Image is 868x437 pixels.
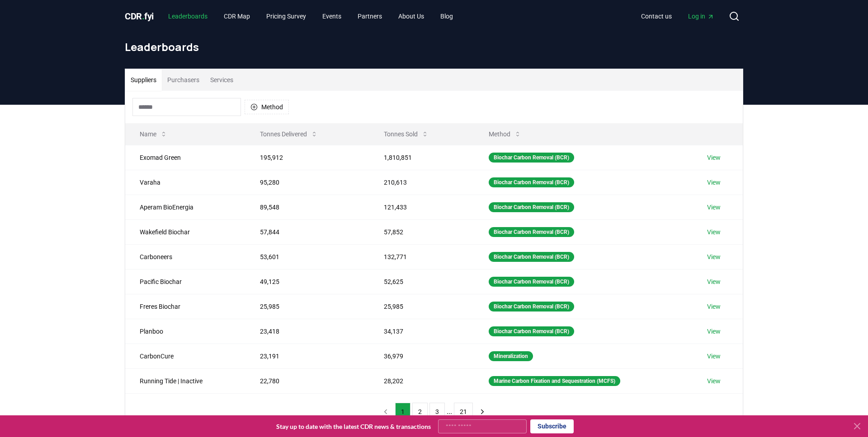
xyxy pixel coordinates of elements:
[369,319,474,344] td: 34,137
[245,219,369,244] td: 57,844
[489,177,574,187] div: Biochar Carbon Removal (BCR)
[707,153,721,162] a: View
[481,125,528,143] button: Method
[369,368,474,393] td: 28,202
[369,195,474,219] td: 121,433
[245,100,289,114] button: Method
[125,344,245,368] td: CarbonCure
[132,125,175,143] button: Name
[489,351,533,361] div: Mineralization
[125,145,245,170] td: Exomad Green
[125,244,245,269] td: Carboneers
[707,277,721,286] a: View
[245,145,369,170] td: 195,912
[634,8,679,24] a: Contact us
[681,8,722,24] a: Log in
[489,277,574,287] div: Biochar Carbon Removal (BCR)
[707,377,721,386] a: View
[161,8,460,24] nav: Main
[245,195,369,219] td: 89,548
[489,252,574,262] div: Biochar Carbon Removal (BCR)
[205,69,239,91] button: Services
[245,269,369,294] td: 49,125
[125,69,162,91] button: Suppliers
[634,8,722,24] nav: Main
[412,403,428,421] button: 2
[707,327,721,336] a: View
[707,302,721,311] a: View
[253,125,325,143] button: Tonnes Delivered
[125,294,245,319] td: Freres Biochar
[369,269,474,294] td: 52,625
[454,403,473,421] button: 21
[259,8,313,24] a: Pricing Survey
[125,319,245,344] td: Planboo
[161,8,215,24] a: Leaderboards
[245,294,369,319] td: 25,985
[489,227,574,237] div: Biochar Carbon Removal (BCR)
[125,368,245,393] td: Running Tide | Inactive
[245,344,369,368] td: 23,191
[707,228,721,237] a: View
[369,170,474,195] td: 210,613
[125,195,245,219] td: Aperam BioEnergia
[489,302,574,311] div: Biochar Carbon Removal (BCR)
[429,403,445,421] button: 3
[489,376,620,386] div: Marine Carbon Fixation and Sequestration (MCFS)
[245,368,369,393] td: 22,780
[315,8,349,24] a: Events
[162,69,205,91] button: Purchasers
[125,170,245,195] td: Varaha
[447,406,452,417] li: ...
[707,252,721,261] a: View
[369,145,474,170] td: 1,810,851
[489,326,574,336] div: Biochar Carbon Removal (BCR)
[391,8,431,24] a: About Us
[217,8,257,24] a: CDR Map
[707,352,721,361] a: View
[369,344,474,368] td: 36,979
[688,12,714,21] span: Log in
[433,8,460,24] a: Blog
[489,202,574,212] div: Biochar Carbon Removal (BCR)
[369,219,474,244] td: 57,852
[125,269,245,294] td: Pacific Biochar
[350,8,389,24] a: Partners
[707,178,721,187] a: View
[707,203,721,212] a: View
[245,170,369,195] td: 95,280
[142,11,145,22] span: .
[369,294,474,319] td: 25,985
[395,403,410,421] button: 1
[377,125,436,143] button: Tonnes Sold
[245,244,369,269] td: 53,601
[489,153,574,163] div: Biochar Carbon Removal (BCR)
[245,319,369,344] td: 23,418
[125,40,743,54] h1: Leaderboards
[475,403,490,421] button: next page
[125,219,245,244] td: Wakefield Biochar
[125,11,154,22] span: CDR fyi
[125,10,154,23] a: CDR.fyi
[369,244,474,269] td: 132,771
